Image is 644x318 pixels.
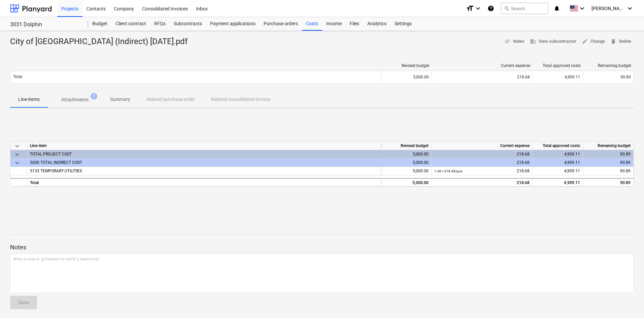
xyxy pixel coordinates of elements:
a: Files [346,17,363,31]
div: City of [GEOGRAPHIC_DATA] (Indirect) [DATE].pdf [10,36,193,47]
a: Client contract [111,17,150,31]
div: 5,000.00 [381,72,432,82]
p: Notes [10,243,634,251]
a: Income [322,17,346,31]
div: Current expense [435,63,530,68]
span: notes [504,38,510,44]
div: Total approved costs [533,142,583,150]
div: 218.68 [434,179,530,187]
div: Line-item [27,142,381,150]
span: keyboard_arrow_down [13,159,21,167]
div: Revised budget [384,63,429,68]
div: 4,909.11 [533,150,583,158]
div: 218.68 [435,75,530,79]
div: 218.68 [434,158,530,167]
div: Remaining budget [583,142,634,150]
p: Attachments [61,96,89,103]
span: 90.89 [620,169,631,173]
span: 1 [91,93,97,100]
div: Total [27,178,381,186]
iframe: Chat Widget [610,286,644,318]
div: 5000 TOTAL INDIRECT COST [30,158,378,167]
span: edit [582,38,588,44]
a: Budget [88,17,111,31]
div: 3031 Dolphin [10,21,80,28]
span: business [530,38,536,44]
div: 4,909.11 [533,158,583,167]
div: 218.68 [434,150,530,158]
span: 5135 TEMPORARY UTILITIES [30,169,82,173]
div: 90.89 [583,150,634,158]
div: 5,000.00 [381,150,432,158]
div: 218.68 [434,167,530,175]
button: Change [579,36,608,47]
button: View subcontractor [527,36,579,47]
span: keyboard_arrow_down [13,150,21,158]
a: Costs [302,17,322,31]
small: 1.00 × 218.68 / pcs [434,169,462,173]
div: 5,000.00 [381,158,432,167]
span: keyboard_arrow_down [13,142,21,150]
span: View subcontractor [530,38,576,45]
span: 4,909.11 [564,169,580,173]
p: Summary [110,96,130,103]
span: Change [582,38,605,45]
button: Delete [608,36,634,47]
div: TOTAL PROJECT COST [30,150,378,158]
div: Current expense [432,142,533,150]
p: Line-items [18,96,40,103]
a: Settings [391,17,416,31]
a: Subcontracts [170,17,206,31]
div: 90.89 [583,178,634,186]
div: 4,909.11 [533,72,583,82]
div: 90.89 [583,158,634,167]
div: 5,000.00 [381,167,432,175]
p: Total [13,74,22,80]
div: 5,000.00 [381,178,432,186]
a: RFQs [150,17,170,31]
button: Notes [502,36,527,47]
div: Remaining budget [586,63,631,68]
div: Total approved costs [536,63,581,68]
span: Notes [504,38,524,45]
div: 4,909.11 [533,178,583,186]
span: Delete [610,38,631,45]
a: Payment applications [206,17,260,31]
a: Purchase orders [260,17,302,31]
span: 90.89 [620,75,631,79]
div: Revised budget [381,142,432,150]
span: delete [610,38,616,44]
a: Analytics [363,17,391,31]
